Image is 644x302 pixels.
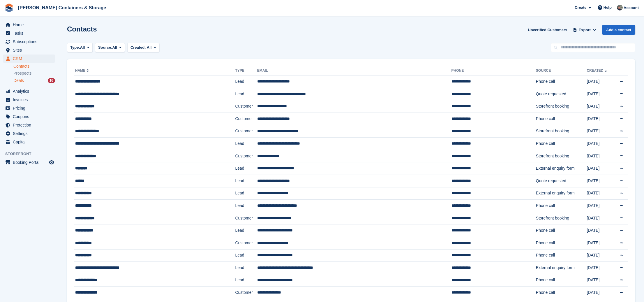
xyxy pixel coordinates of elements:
[235,175,257,187] td: Lead
[5,151,58,157] span: Storefront
[536,274,587,287] td: Phone call
[235,138,257,150] td: Lead
[587,100,613,113] td: [DATE]
[536,287,587,299] td: Phone call
[235,75,257,88] td: Lead
[536,237,587,249] td: Phone call
[3,129,55,138] a: menu
[13,38,48,46] span: Subscriptions
[95,43,125,52] button: Source: All
[3,113,55,121] a: menu
[587,162,613,175] td: [DATE]
[235,274,257,287] td: Lead
[70,45,80,50] span: Type:
[536,88,587,100] td: Quote requested
[147,45,152,50] span: All
[587,150,613,162] td: [DATE]
[579,27,591,33] span: Export
[587,249,613,262] td: [DATE]
[587,125,613,138] td: [DATE]
[536,200,587,212] td: Phone call
[13,46,48,54] span: Sites
[235,287,257,299] td: Customer
[617,5,623,10] img: Adam Greenhalgh
[13,138,48,146] span: Capital
[98,45,112,50] span: Source:
[3,121,55,129] a: menu
[13,129,48,138] span: Settings
[587,88,613,100] td: [DATE]
[536,138,587,150] td: Phone call
[3,29,55,37] a: menu
[13,121,48,129] span: Protection
[127,43,159,52] button: Created: All
[3,96,55,104] a: menu
[235,125,257,138] td: Customer
[5,3,13,12] img: stora-icon-8386f47178a22dfd0bd8f6a31ec36ba5ce8667c1dd55bd0f319d3a0aa187defe.svg
[3,87,55,95] a: menu
[13,55,48,63] span: CRM
[235,162,257,175] td: Lead
[536,162,587,175] td: External enquiry form
[67,25,97,33] h1: Contacts
[3,138,55,146] a: menu
[13,64,55,69] a: Contacts
[235,224,257,237] td: Lead
[587,274,613,287] td: [DATE]
[130,45,146,50] span: Created:
[13,158,48,166] span: Booking Portal
[536,113,587,125] td: Phone call
[235,88,257,100] td: Lead
[235,212,257,224] td: Customer
[13,104,48,112] span: Pricing
[572,25,597,35] button: Export
[3,55,55,63] a: menu
[112,45,117,50] span: All
[13,70,55,76] a: Prospects
[587,287,613,299] td: [DATE]
[587,175,613,187] td: [DATE]
[16,3,108,13] a: [PERSON_NAME] Containers & Storage
[13,113,48,121] span: Coupons
[3,158,55,166] a: menu
[575,5,586,10] span: Create
[536,66,587,75] th: Source
[75,69,90,73] a: Name
[3,21,55,29] a: menu
[587,69,608,73] a: Created
[80,45,85,50] span: All
[13,87,48,95] span: Analytics
[13,21,48,29] span: Home
[587,138,613,150] td: [DATE]
[587,212,613,224] td: [DATE]
[536,175,587,187] td: Quote requested
[48,159,55,166] a: Preview store
[67,43,93,52] button: Type: All
[536,249,587,262] td: Phone call
[536,212,587,224] td: Storefront booking
[536,224,587,237] td: Phone call
[536,125,587,138] td: Storefront booking
[235,66,257,75] th: Type
[536,75,587,88] td: Phone call
[3,38,55,46] a: menu
[13,78,24,83] span: Deals
[13,29,48,37] span: Tasks
[3,46,55,54] a: menu
[235,262,257,274] td: Lead
[235,150,257,162] td: Customer
[48,78,55,83] div: 16
[451,66,536,75] th: Phone
[13,96,48,104] span: Invoices
[235,187,257,200] td: Lead
[587,75,613,88] td: [DATE]
[13,78,55,84] a: Deals 16
[604,5,612,10] span: Help
[536,100,587,113] td: Storefront booking
[235,200,257,212] td: Lead
[587,113,613,125] td: [DATE]
[536,187,587,200] td: External enquiry form
[536,262,587,274] td: External enquiry form
[587,200,613,212] td: [DATE]
[235,249,257,262] td: Lead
